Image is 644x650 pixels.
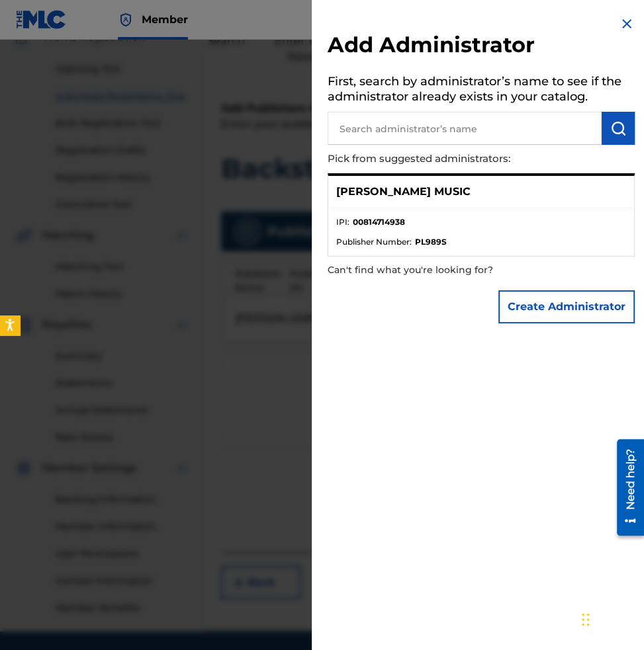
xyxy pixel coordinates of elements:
[118,12,134,28] img: Top Rightsholder
[328,32,635,62] h2: Add Administrator
[336,216,349,228] span: IPI :
[610,120,626,136] img: Search Works
[328,112,602,145] input: Search administrator’s name
[328,145,559,173] p: Pick from suggested administrators:
[415,236,447,248] strong: PL989S
[498,290,635,323] button: Create Administrator
[336,184,471,200] p: [PERSON_NAME] MUSIC
[607,434,644,541] iframe: Resource Center
[328,70,635,112] h5: First, search by administrator’s name to see if the administrator already exists in your catalog.
[578,587,644,650] iframe: Chat Widget
[353,216,405,228] strong: 00814714938
[16,10,67,29] img: MLC Logo
[582,600,590,639] div: Drag
[336,236,412,248] span: Publisher Number :
[328,257,559,284] p: Can't find what you're looking for?
[142,12,188,27] span: Member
